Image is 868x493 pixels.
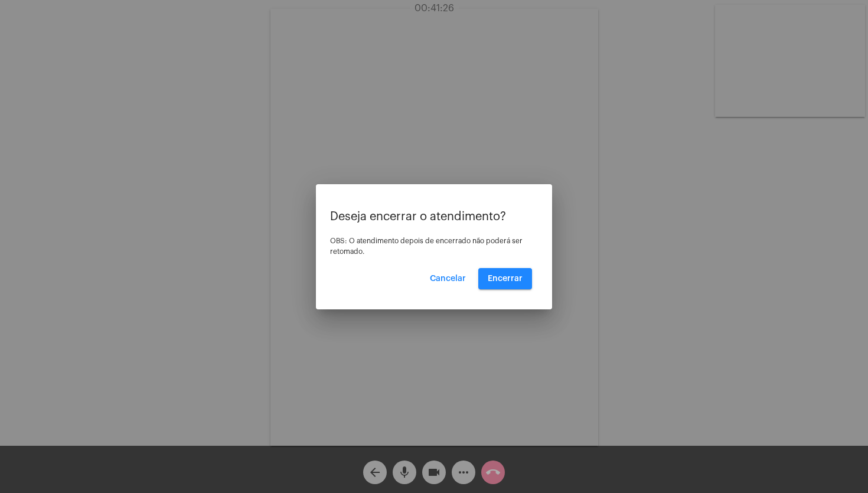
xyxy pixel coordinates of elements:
[488,275,523,283] span: Encerrar
[430,275,466,283] span: Cancelar
[330,210,538,223] p: Deseja encerrar o atendimento?
[420,268,475,289] button: Cancelar
[330,237,523,255] span: OBS: O atendimento depois de encerrado não poderá ser retomado.
[478,268,532,289] button: Encerrar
